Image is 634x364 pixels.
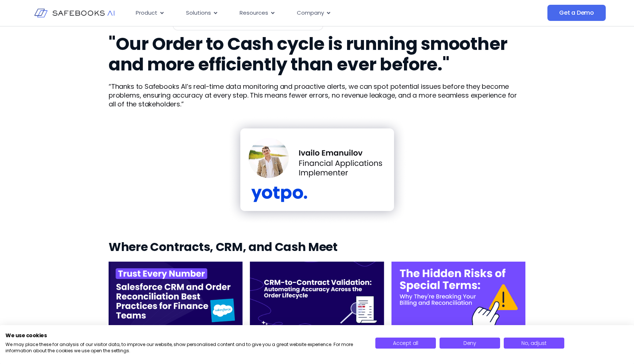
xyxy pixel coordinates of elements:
[227,116,407,225] img: Order-to-Cash 8
[521,339,546,347] span: No, adjust
[391,262,525,330] img: Order-to-Cash 11
[136,9,157,17] span: Product
[6,332,364,339] h2: We use cookies
[393,339,418,347] span: Accept all
[463,339,476,347] span: Deny
[297,9,324,17] span: Company
[250,262,384,330] img: Order-to-Cash 10
[109,34,525,75] h2: "Our Order to Cash cycle is running smoother and more efficiently than ever before."​​
[130,6,474,20] nav: Menu
[6,342,364,354] p: We may place these for analysis of our visitor data, to improve our website, show personalised co...
[109,240,525,254] h3: Where Contracts, CRM, and Cash Meet
[440,338,500,349] button: Deny all cookies
[504,338,564,349] button: Adjust cookie preferences
[109,262,243,330] img: Order-to-Cash 9
[240,9,268,17] span: Resources
[547,5,606,21] a: Get a Demo
[186,9,211,17] span: Solutions
[130,6,474,20] div: Menu Toggle
[375,338,436,349] button: Accept all cookies
[559,9,594,17] span: Get a Demo
[109,82,525,109] p: “Thanks to Safebooks AI’s real-time data monitoring and proactive alerts, we can spot potential i...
